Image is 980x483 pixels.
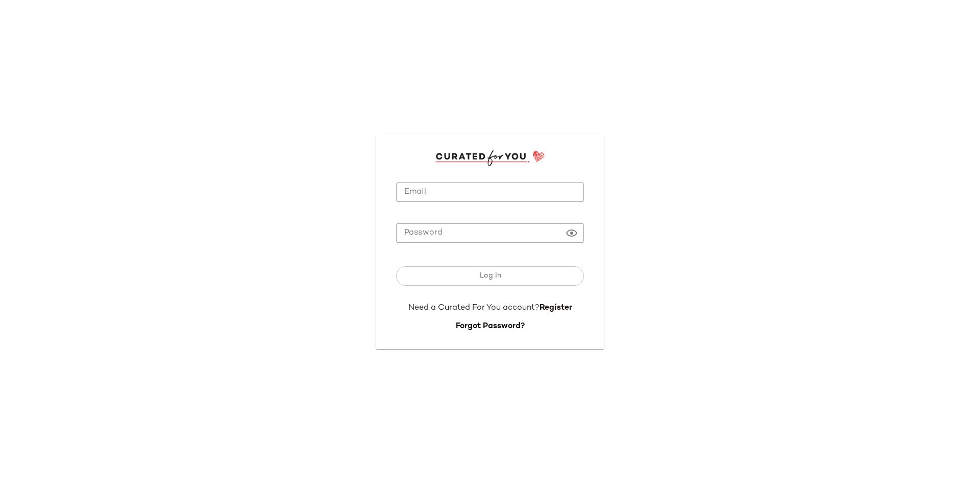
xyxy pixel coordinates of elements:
[435,150,545,166] img: cfy_login_logo.DGdB1djN.svg
[408,304,540,312] span: Need a Curated For You account?
[479,272,501,280] span: Log In
[456,322,525,331] a: Forgot Password?
[540,304,572,312] a: Register
[396,266,584,286] button: Log In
